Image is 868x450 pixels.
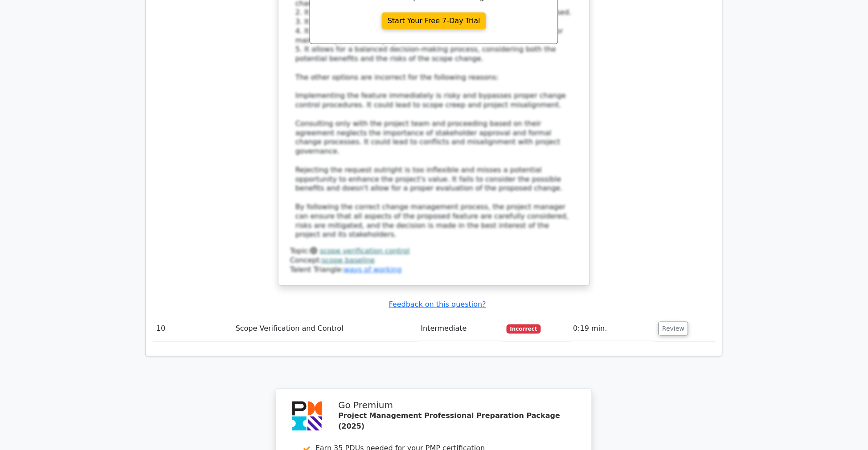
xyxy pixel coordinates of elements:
[418,316,503,341] td: Intermediate
[290,247,578,274] div: Talent Triangle:
[570,316,655,341] td: 0:19 min.
[382,12,486,29] a: Start Your Free 7-Day Trial
[232,316,418,341] td: Scope Verification and Control
[507,324,541,333] span: Incorrect
[153,316,232,341] td: 10
[344,265,402,274] a: ways of working
[389,300,486,308] a: Feedback on this question?
[290,256,578,265] div: Concept:
[659,322,689,336] button: Review
[320,247,410,255] a: scope verification control
[322,256,375,264] a: scope baseline
[290,247,578,256] div: Topic:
